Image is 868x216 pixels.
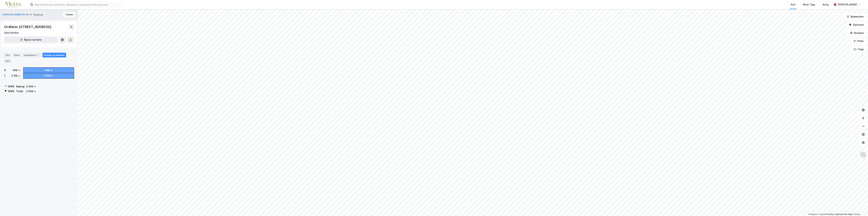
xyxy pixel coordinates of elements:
[13,53,21,57] div: Eiere
[13,68,21,72] div: 448 ㎡
[4,53,11,57] div: Info
[44,74,53,78] div: 2 156 ㎡
[4,31,18,35] div: 300730154
[791,3,796,7] div: Kart
[844,13,867,20] button: Bokmerker
[4,59,11,63] div: ESG
[36,53,40,57] div: 1
[850,38,867,45] button: Filter
[860,152,866,158] img: Z
[22,53,41,57] div: Leietakere
[851,200,868,216] iframe: Chat Widget
[8,84,14,89] div: 100 %
[45,68,53,72] div: 448 ㎡
[818,213,834,215] a: OpenStreetMap
[847,30,867,36] button: Analyse
[4,68,6,72] div: 2
[803,3,815,7] div: Mine Tags
[26,84,36,89] div: 2 604 ㎡
[26,89,36,93] div: 2 604 ㎡
[33,13,43,17] div: Bygning
[823,3,829,7] div: Bolig
[851,46,867,53] button: Tags
[4,74,5,78] div: 1
[16,89,24,93] div: Totalt
[44,54,65,57] div: Etasjer og enheter
[808,213,817,215] a: Mapbox
[8,89,14,93] div: 100 %
[838,3,857,7] div: [PERSON_NAME]
[846,21,867,28] button: Datasett
[4,24,52,30] div: Ordfører [STREET_ADDRESS]
[5,2,21,8] img: metra-logo.256734c3b2bbffee19d4.png
[851,200,868,216] div: Kontrollprogram for chat
[11,74,21,78] div: 2 156 ㎡
[16,84,24,89] div: Næring
[835,213,852,215] a: Improve this map
[63,12,75,17] button: Tilbake
[33,2,124,7] input: Søk på adresse, matrikkel, gårdeiere, leietakere eller personer
[3,13,29,16] button: [PERSON_NAME] Vei 49
[4,36,58,43] button: Åpne i ny fane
